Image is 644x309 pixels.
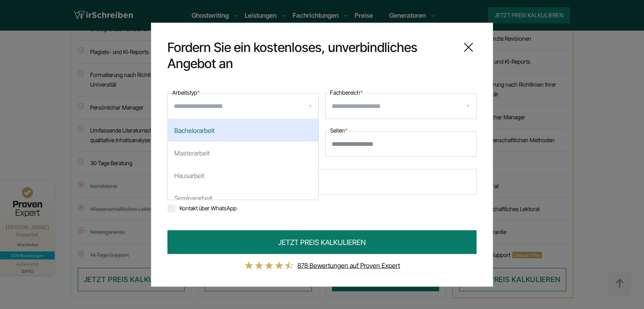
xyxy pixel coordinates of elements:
[168,187,318,209] div: Seminararbeit
[330,87,363,97] label: Fachbereich
[330,125,347,135] label: Seiten
[168,119,318,141] div: Bachelorarbeit
[167,39,454,71] span: Fordern Sie ein kostenloses, unverbindliches Angebot an
[168,164,318,187] div: Hausarbeit
[172,87,200,97] label: Arbeitstyp
[167,230,477,254] button: JETZT PREIS KALKULIEREN
[167,204,237,211] label: Kontakt über WhatsApp
[297,261,400,269] a: 878 Bewertungen auf Proven Expert
[168,141,318,164] div: Masterarbeit
[278,236,366,247] span: JETZT PREIS KALKULIEREN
